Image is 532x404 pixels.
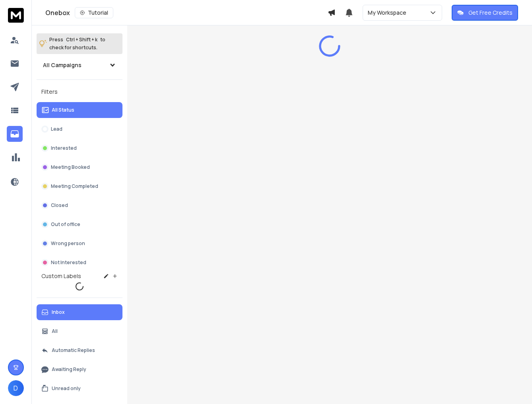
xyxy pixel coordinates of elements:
[52,328,58,334] p: All
[8,380,24,396] button: D
[52,385,81,392] p: Unread only
[37,236,122,251] button: Wrong person
[368,9,410,17] p: My Workspace
[37,216,122,232] button: Out of office
[52,366,86,373] p: Awaiting Reply
[51,183,98,189] p: Meeting Completed
[51,126,62,132] p: Lead
[37,323,122,339] button: All
[37,255,122,271] button: Not Interested
[37,102,122,118] button: All Status
[75,7,113,18] button: Tutorial
[51,259,86,266] p: Not Interested
[51,164,90,170] p: Meeting Booked
[51,221,80,228] p: Out of office
[37,57,122,73] button: All Campaigns
[37,86,122,97] h3: Filters
[37,178,122,194] button: Meeting Completed
[43,61,82,69] h1: All Campaigns
[51,240,85,247] p: Wrong person
[49,36,105,52] p: Press to check for shortcuts.
[37,381,122,396] button: Unread only
[52,347,95,354] p: Automatic Replies
[452,5,518,21] button: Get Free Credits
[37,197,122,213] button: Closed
[52,309,65,315] p: Inbox
[45,7,328,18] div: Onebox
[37,140,122,156] button: Interested
[37,159,122,175] button: Meeting Booked
[37,361,122,377] button: Awaiting Reply
[37,342,122,358] button: Automatic Replies
[52,107,74,113] p: All Status
[65,35,99,44] span: Ctrl + Shift + k
[41,272,81,280] h3: Custom Labels
[37,121,122,137] button: Lead
[51,145,77,151] p: Interested
[468,9,513,17] p: Get Free Credits
[51,202,68,209] p: Closed
[37,304,122,320] button: Inbox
